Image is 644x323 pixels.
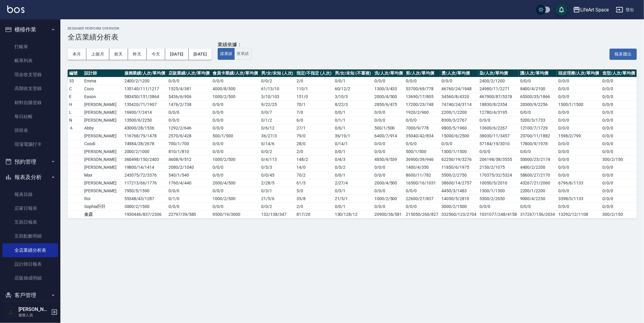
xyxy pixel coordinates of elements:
td: 0/0/0 [557,108,601,116]
a: 高階收支登錄 [2,82,58,95]
td: Coodi [83,140,123,148]
td: 1598/2/799 [557,132,601,140]
th: 編號 [68,69,83,77]
td: 58600/27/2170 [519,171,557,179]
td: 0/0/0 [557,124,601,132]
td: 583450 / 151 / 3864 [123,93,167,101]
td: 5200/3/1733 [519,116,557,124]
td: 0/0/0 [404,187,440,195]
td: 7000/9/778 [404,124,440,132]
td: [PERSON_NAME] [83,163,123,171]
td: 5436 / 6 / 906 [167,93,211,101]
td: 0/0/0 [404,116,440,124]
td: 0 / 0 / 0 [167,116,211,124]
td: 13690/17/805 [404,93,440,101]
td: 1476 / 2 / 738 [167,101,211,108]
td: 2000/4/500 [373,93,404,101]
td: 0/0/0 [601,85,637,93]
td: 148 / 2 [295,155,333,163]
td: 1000 / 2 / 500 [211,93,260,101]
td: 0/0/0 [601,132,637,140]
td: 0 / 0 / 0 [211,77,260,85]
td: 20700/11/1882 [519,132,557,140]
td: 2150/2/1075 [478,163,519,171]
td: Emma [83,77,123,85]
a: 現金收支登錄 [2,68,58,82]
td: 0/0/0 [440,140,478,148]
td: 6 / 0 [295,116,333,124]
th: 頭皮理療/人次/單均價 [557,69,601,77]
th: 剪/人次/單均價 [404,69,440,77]
a: 報表匯出 [610,51,637,56]
td: 12100/7/1729 [519,124,557,132]
td: 0/0/0 [601,108,637,116]
td: 0 / 5 / 3 [260,163,295,171]
td: 8300/3/2767 [440,116,478,124]
td: 16500/16/1031 [404,179,440,187]
th: 染/人次/單均價 [478,69,519,77]
button: 報表匯出 [610,49,637,60]
td: Coco [83,85,123,93]
td: 36900/39/946 [404,155,440,163]
td: 3 / 10 / 103 [260,93,295,101]
td: 0/0/0 [601,116,637,124]
div: LifeArt Space [580,6,609,14]
td: 0/0/0 [557,140,601,148]
td: 0 / 0 / 1 [333,171,373,179]
td: 0 / 6 / 1 [333,124,373,132]
td: 0/0/0 [601,93,637,101]
button: 櫃檯作業 [2,22,58,37]
td: 1500/1/1500 [440,148,478,155]
td: Roi [83,195,123,203]
td: 0 / 0 / 45 [260,171,295,179]
th: 男/女/未知 (人次) [260,69,295,77]
td: 0/0/0 [478,203,519,210]
button: 昨天 [128,49,147,60]
td: 0/0/0 [557,171,601,179]
td: Abby [83,124,123,132]
a: 全店業績分析表 [2,243,58,257]
th: 指定/不指定 (人次) [295,69,333,77]
td: 0/0/0 [557,148,601,155]
td: Max [83,171,123,179]
td: 0/0/0 [404,203,440,210]
td: 0 / 0 / 1 [333,203,373,210]
td: 53700/69/778 [404,85,440,93]
button: 客戶管理 [2,287,58,303]
td: 810 / 1 / 810 [167,148,211,155]
td: 0/0/0 [519,203,557,210]
td: 10050/5/2010 [478,179,519,187]
td: 467900/87/5378 [478,93,519,101]
th: 造型/人次/單均價 [601,69,637,77]
td: 540 / 1 / 540 [167,171,211,179]
td: 9000/4/2250 [519,195,557,203]
h5: [PERSON_NAME] [18,306,49,312]
td: 0 / 4 / 113 [260,155,295,163]
td: 70 / 2 [295,171,333,179]
td: 4400/2/2200 [519,163,557,171]
td: [PERSON_NAME] [83,101,123,108]
td: 0 / 0 / 0 [211,203,260,210]
td: 0/0/0 [373,77,404,85]
td: 0/0/0 [601,195,637,203]
td: 35 / 8 [295,195,333,203]
button: LifeArt Space [571,4,611,16]
td: 13600/6/2267 [478,124,519,132]
td: 21 / 5 / 6 [260,195,295,203]
th: 會員卡業績/人次/單均價 [211,69,260,77]
td: 0 / 0 / 0 [167,108,211,116]
td: E [68,93,83,101]
td: 17200/23/748 [404,101,440,108]
td: 2850/6/475 [373,101,404,108]
td: 43267/21/2060 [519,179,557,187]
td: 0/0/0 [478,116,519,124]
td: 700 / 1 / 700 [167,140,211,148]
td: 2200/1/2200 [519,187,557,195]
td: 1400/4/350 [404,163,440,171]
td: 36 / 27 / 3 [260,132,295,140]
a: 報表目錄 [2,187,58,201]
td: 0/0/0 [557,93,601,101]
td: 2400/2/1200 [478,77,519,85]
td: Sophia阡阡 [83,203,123,210]
td: 0 / 0 / 0 [211,140,260,148]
